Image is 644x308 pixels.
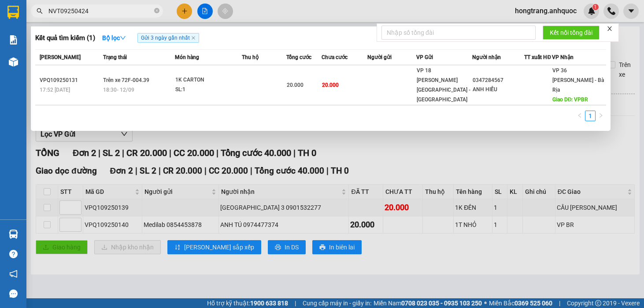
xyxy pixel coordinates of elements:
[137,33,199,43] span: Gửi 3 ngày gần nhất
[596,111,606,121] button: right
[473,85,524,94] div: ANH HIẾU
[154,8,159,13] span: close-circle
[103,77,149,83] span: Trên xe 72F-004.39
[40,54,81,60] span: [PERSON_NAME]
[585,111,595,121] a: 1
[598,113,603,118] span: right
[416,54,433,60] span: VP Gửi
[552,96,588,103] span: Giao DĐ: VPBR
[35,33,95,43] h3: Kết quả tìm kiếm ( 1 )
[9,289,18,298] span: message
[40,76,100,85] div: VPQ109250131
[322,54,348,60] span: Chưa cước
[154,7,159,15] span: close-circle
[543,26,600,40] button: Kết nối tổng đài
[472,54,501,60] span: Người nhận
[9,57,18,67] img: warehouse-icon
[577,113,582,118] span: left
[585,111,596,121] li: 1
[103,87,134,93] span: 18:30 - 12/09
[37,8,43,14] span: search
[550,28,592,37] span: Kết nối tổng đài
[175,54,199,60] span: Món hàng
[524,54,551,60] span: TT xuất HĐ
[367,54,392,60] span: Người gửi
[574,111,585,121] button: left
[574,111,585,121] li: Previous Page
[322,82,339,88] span: 20.000
[175,75,241,85] div: 1K CARTON
[242,54,259,60] span: Thu hộ
[9,270,18,278] span: notification
[552,67,604,93] span: VP 36 [PERSON_NAME] - Bà Rịa
[175,85,241,95] div: SL: 1
[9,35,18,45] img: solution-icon
[9,250,18,258] span: question-circle
[607,26,613,32] span: close
[120,35,126,41] span: down
[103,54,127,60] span: Trạng thái
[596,111,606,121] li: Next Page
[9,230,18,239] img: warehouse-icon
[48,6,152,16] input: Tìm tên, số ĐT hoặc mã đơn
[7,6,19,19] img: logo-vxr
[102,34,126,41] strong: Bộ lọc
[95,31,133,45] button: Bộ lọcdown
[191,36,196,40] span: close
[473,76,524,85] div: 0347284567
[552,54,574,60] span: VP Nhận
[40,87,70,93] span: 17:52 [DATE]
[417,67,470,103] span: VP 18 [PERSON_NAME][GEOGRAPHIC_DATA] - [GEOGRAPHIC_DATA]
[381,26,536,40] input: Nhập số tổng đài
[287,82,303,88] span: 20.000
[286,54,311,60] span: Tổng cước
